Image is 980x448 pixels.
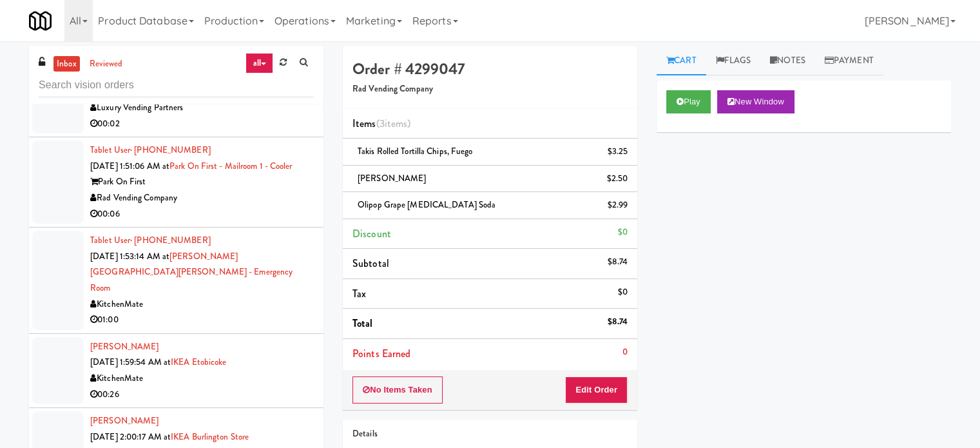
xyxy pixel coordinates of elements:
[39,73,314,97] input: Search vision orders
[90,250,169,262] span: [DATE] 1:53:14 AM at
[717,90,794,113] button: New Window
[622,344,628,360] div: 0
[352,376,443,404] button: No Items Taken
[53,56,80,72] a: inbox
[90,431,171,443] span: [DATE] 2:00:17 AM at
[130,144,211,156] span: · [PHONE_NUMBER]
[29,10,52,32] img: Micromart
[90,250,293,294] a: [PERSON_NAME][GEOGRAPHIC_DATA][PERSON_NAME] - Emergency Room
[90,371,314,387] div: KitchenMate
[90,174,314,190] div: Park On First
[90,340,159,353] a: [PERSON_NAME]
[666,90,711,113] button: Play
[29,334,323,408] li: [PERSON_NAME][DATE] 1:59:54 AM atIKEA EtobicokeKitchenMate00:26
[90,116,314,132] div: 00:02
[385,116,408,131] ng-pluralize: items
[90,312,314,328] div: 01:00
[608,144,628,160] div: $3.25
[657,46,706,75] a: Cart
[706,46,761,75] a: Flags
[90,100,314,116] div: Luxury Vending Partners
[171,356,226,368] a: IKEA Etobicoke
[618,224,628,240] div: $0
[352,84,628,94] h5: Rad Vending Company
[376,116,411,131] span: (3 )
[358,172,426,184] span: [PERSON_NAME]
[90,387,314,403] div: 00:26
[245,53,273,73] a: all
[352,286,366,301] span: Tax
[90,414,159,427] a: [PERSON_NAME]
[358,199,495,211] span: Olipop Grape [MEDICAL_DATA] Soda
[90,297,314,313] div: KitchenMate
[171,431,249,443] a: IKEA Burlington Store
[90,160,169,172] span: [DATE] 1:51:06 AM at
[607,171,628,187] div: $2.50
[760,46,815,75] a: Notes
[352,226,391,241] span: Discount
[90,206,314,222] div: 00:06
[352,426,628,442] div: Details
[565,376,628,404] button: Edit Order
[90,234,211,246] a: Tablet User· [PHONE_NUMBER]
[608,314,628,330] div: $8.74
[29,228,323,334] li: Tablet User· [PHONE_NUMBER][DATE] 1:53:14 AM at[PERSON_NAME][GEOGRAPHIC_DATA][PERSON_NAME] - Emer...
[352,256,389,271] span: Subtotal
[618,284,628,300] div: $0
[130,234,211,246] span: · [PHONE_NUMBER]
[29,137,323,228] li: Tablet User· [PHONE_NUMBER][DATE] 1:51:06 AM atPark on First - Mailroom 1 - CoolerPark On FirstRa...
[352,316,373,331] span: Total
[352,116,410,131] span: Items
[352,346,410,361] span: Points Earned
[90,190,314,206] div: Rad Vending Company
[358,145,472,157] span: Takis Rolled Tortilla Chips, Fuego
[90,144,211,156] a: Tablet User· [PHONE_NUMBER]
[169,160,293,172] a: Park on First - Mailroom 1 - Cooler
[815,46,883,75] a: Payment
[352,61,628,77] h4: Order # 4299047
[608,197,628,213] div: $2.99
[90,356,171,368] span: [DATE] 1:59:54 AM at
[608,254,628,270] div: $8.74
[86,56,126,72] a: reviewed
